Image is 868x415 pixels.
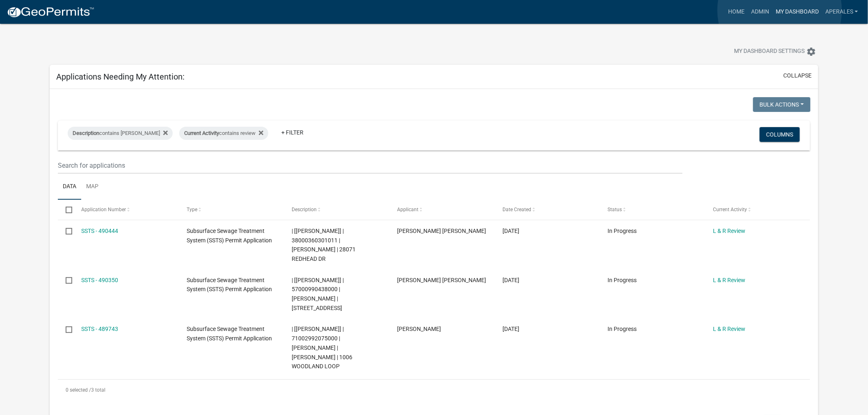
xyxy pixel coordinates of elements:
span: Applicant [397,207,418,212]
a: L & R Review [713,326,745,332]
h5: Applications Needing My Attention: [56,72,185,82]
a: L & R Review [713,277,745,283]
i: settings [806,47,816,57]
datatable-header-cell: Applicant [389,200,495,219]
div: 3 total [58,380,810,400]
a: Home [725,4,748,20]
span: In Progress [608,277,637,283]
span: Subsurface Sewage Treatment System (SSTS) Permit Application [187,326,272,342]
button: Columns [760,127,800,142]
span: 10/09/2025 [503,277,519,283]
datatable-header-cell: Application Number [73,200,179,219]
span: Bill Schueller [397,326,441,332]
span: | [Andrea Perales] | 71002992075000 | CHARLES W KITZMAN | PATRICIA A KITZMAN | 1006 WOODLAND LOOP [292,326,353,369]
button: collapse [783,71,812,80]
span: Description [73,130,99,136]
span: Description [292,207,317,212]
div: contains [PERSON_NAME] [68,127,173,140]
datatable-header-cell: Date Created [495,200,600,219]
span: In Progress [608,228,637,234]
datatable-header-cell: Type [179,200,284,219]
span: Application Number [81,207,126,212]
a: aperales [822,4,861,20]
span: | [Andrea Perales] | 57000990438000 | DAVID W CRISSINGER | 29216 PLEASANT LAKE RD [292,277,344,311]
a: Admin [748,4,772,20]
span: 10/09/2025 [503,228,519,234]
span: Type [187,207,197,212]
a: SSTS - 490350 [81,277,118,283]
span: Peter Ross Johnson [397,277,486,283]
datatable-header-cell: Select [58,200,73,219]
span: | [Andrea Perales] | 38000360301011 | JONATHAN K HOLTEN | 28071 REDHEAD DR [292,228,356,262]
span: Current Activity [713,207,747,212]
a: L & R Review [713,228,745,234]
span: Subsurface Sewage Treatment System (SSTS) Permit Application [187,228,272,244]
span: 0 selected / [66,387,91,393]
span: Subsurface Sewage Treatment System (SSTS) Permit Application [187,277,272,293]
button: Bulk Actions [753,97,811,112]
a: Map [81,174,103,200]
a: SSTS - 490444 [81,228,118,234]
input: Search for applications [58,157,683,174]
span: Status [608,207,622,212]
a: Data [58,174,81,200]
datatable-header-cell: Status [600,200,705,219]
span: Current Activity [184,130,219,136]
button: My Dashboard Settingssettings [728,43,823,59]
a: My Dashboard [772,4,822,20]
a: SSTS - 489743 [81,326,118,332]
datatable-header-cell: Current Activity [705,200,811,219]
span: Peter Ross Johnson [397,228,486,234]
span: My Dashboard Settings [734,47,805,57]
div: contains review [179,127,268,140]
div: collapse [50,89,818,408]
span: In Progress [608,326,637,332]
a: + Filter [275,125,310,140]
span: Date Created [503,207,531,212]
span: 10/08/2025 [503,326,519,332]
datatable-header-cell: Description [284,200,389,219]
